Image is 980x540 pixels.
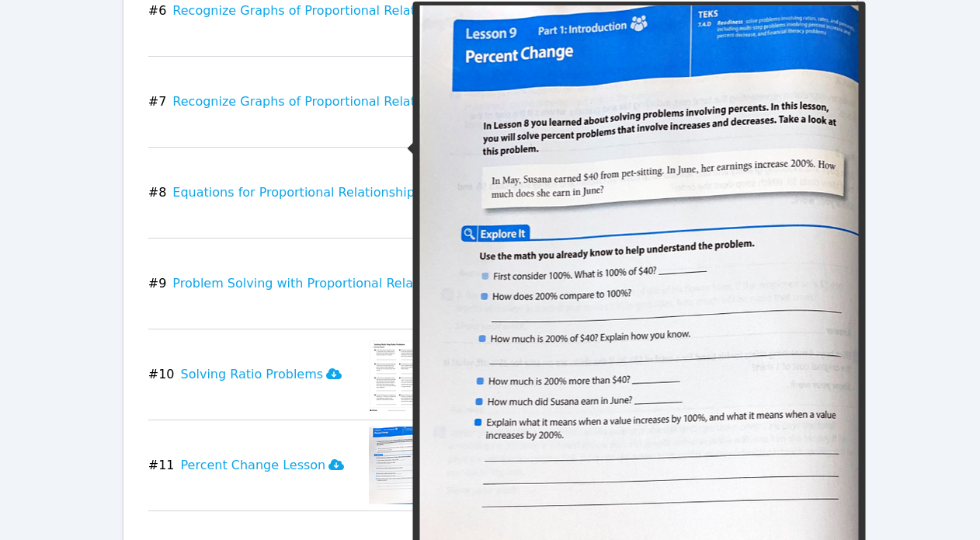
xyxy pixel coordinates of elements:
img: Solving Ratio Problems [367,336,426,413]
span: # 7 [148,92,167,111]
span: # 10 [148,365,175,384]
span: # 6 [148,2,167,20]
img: Recognize Graphs of Proportional Relationships [510,63,570,141]
h3: Solving Ratio Problems [181,365,342,384]
img: Problem Solving with Proportional Relationships Lesson [559,245,614,322]
span: # 9 [148,274,167,293]
h3: Equations for Proportional Relationships Lesson [172,183,486,202]
h3: Percent Change Lesson [181,456,345,475]
h3: Recognize Graphs of Proportional Relationships Continued [172,2,553,20]
span: # 11 [148,456,175,475]
h3: Recognize Graphs of Proportional Relationships [172,92,485,111]
button: #8Equations for Proportional Relationships Lesson [148,154,499,232]
h3: Problem Solving with Proportional Relationships Lesson [172,274,534,293]
span: # 8 [148,183,167,202]
button: #11Percent Change Lesson [148,427,356,504]
img: Equations for Proportional Relationships Lesson [511,154,566,232]
button: #10Solving Ratio Problems [148,336,354,413]
button: #9Problem Solving with Proportional Relationships Lesson [148,245,547,322]
button: #7Recognize Graphs of Proportional Relationships [148,63,498,141]
img: Percent Change Lesson [369,427,424,504]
